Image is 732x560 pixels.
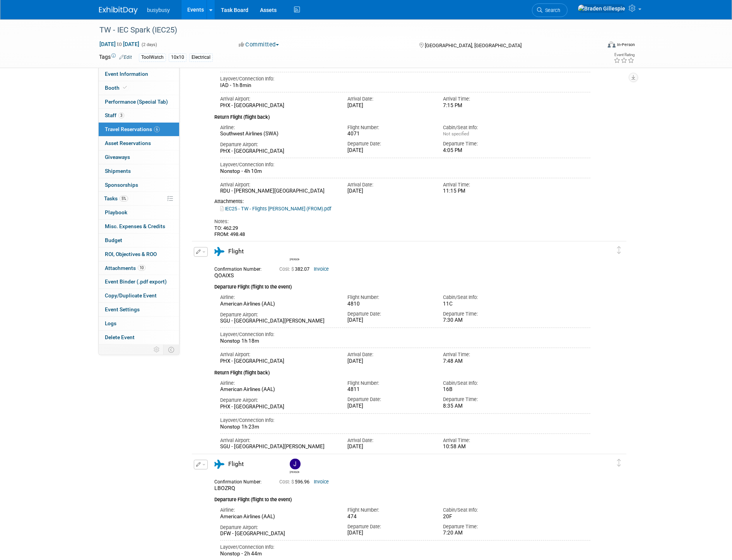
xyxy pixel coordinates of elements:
[105,334,135,340] span: Delete Event
[220,507,336,514] div: Airline:
[105,265,145,271] span: Attachments
[220,161,590,168] div: Layover/Connection Info:
[347,386,431,393] div: 4811
[99,67,179,81] a: Event Information
[279,266,295,272] span: Cost: $
[141,42,157,47] span: (2 days)
[139,53,166,61] div: ToolWatch
[138,265,145,271] span: 10
[443,358,527,365] div: 7:48 AM
[220,358,336,365] div: PHX - [GEOGRAPHIC_DATA]
[105,168,131,174] span: Shipments
[347,358,431,365] div: [DATE]
[617,459,621,467] i: Click and drag to move item
[97,23,589,37] div: TW - IEC Spark (IEC25)
[443,181,527,188] div: Arrival Time:
[105,140,151,146] span: Asset Reservations
[119,55,132,60] a: Edit
[279,479,313,485] span: 596.96
[443,140,527,147] div: Departure Time:
[189,53,213,61] div: Electrical
[220,102,336,109] div: PHX - [GEOGRAPHIC_DATA]
[220,148,336,155] div: PHX - [GEOGRAPHIC_DATA]
[105,85,128,91] span: Booth
[105,126,160,132] span: Travel Reservations
[105,99,168,105] span: Performance (Special Tab)
[214,477,268,485] div: Confirmation Number:
[290,470,299,474] div: Jeff Moyers
[347,396,431,403] div: Departure Date:
[443,380,527,387] div: Cabin/Seat Info:
[314,479,329,485] a: Invoice
[164,345,180,355] td: Toggle Event Tabs
[290,257,299,261] div: Kyle Stokes
[347,507,431,514] div: Flight Number:
[347,311,431,318] div: Departure Date:
[220,96,336,102] div: Arrival Airport:
[105,237,122,243] span: Budget
[220,206,331,212] a: IEC25 - TW - Flights [PERSON_NAME] (FROM).pdf
[220,168,590,175] div: Nonstop - 4h 10m
[443,403,527,410] div: 8:35 AM
[99,123,179,136] a: Travel Reservations6
[105,278,167,285] span: Event Binder (.pdf export)
[443,147,527,154] div: 4:05 PM
[443,317,527,324] div: 7:30 AM
[617,246,621,254] i: Click and drag to move item
[169,53,186,61] div: 10x10
[99,289,179,302] a: Copy/Duplicate Event
[443,514,527,520] div: 20F
[214,279,590,291] div: Departure Flight (flight to the event)
[99,95,179,109] a: Performance (Special Tab)
[347,351,431,358] div: Arrival Date:
[220,417,590,424] div: Layover/Connection Info:
[443,311,527,318] div: Departure Time:
[220,524,336,531] div: Departure Airport:
[220,188,336,195] div: RDU - [PERSON_NAME][GEOGRAPHIC_DATA]
[443,396,527,403] div: Departure Time:
[443,294,527,301] div: Cabin/Seat Info:
[443,301,527,307] div: 11C
[347,444,431,450] div: [DATE]
[443,530,527,536] div: 7:20 AM
[99,81,179,95] a: Booth
[105,320,116,326] span: Logs
[214,492,590,504] div: Departure Flight (flight to the event)
[443,188,527,195] div: 11:15 PM
[220,544,590,551] div: Layover/Connection Info:
[99,53,132,62] td: Tags
[290,459,301,470] img: Jeff Moyers
[147,7,170,13] span: busybusy
[220,331,590,338] div: Layover/Connection Info:
[220,141,336,148] div: Departure Airport:
[617,42,635,48] div: In-Person
[105,154,130,160] span: Giveaways
[347,437,431,444] div: Arrival Date:
[347,96,431,102] div: Arrival Date:
[99,303,179,316] a: Event Settings
[443,96,527,102] div: Arrival Time:
[614,53,635,57] div: Event Rating
[443,124,527,131] div: Cabin/Seat Info:
[578,4,626,13] img: Braden Gillespie
[120,196,128,201] span: 5%
[99,150,179,164] a: Giveaways
[220,318,336,324] div: SGU - [GEOGRAPHIC_DATA][PERSON_NAME]
[288,246,301,261] div: Kyle Stokes
[99,192,179,205] a: Tasks5%
[236,41,282,49] button: Committed
[105,292,157,299] span: Copy/Duplicate Event
[99,164,179,178] a: Shipments
[99,109,179,122] a: Staff3
[347,380,431,387] div: Flight Number:
[99,248,179,261] a: ROI, Objectives & ROO
[347,301,431,307] div: 4810
[220,338,590,345] div: Nonstop 1h 18m
[347,188,431,195] div: [DATE]
[105,306,140,312] span: Event Settings
[347,514,431,520] div: 474
[220,386,336,393] div: American Airlines (AAL)
[99,261,179,275] a: Attachments10
[443,507,527,514] div: Cabin/Seat Info:
[99,206,179,219] a: Playbook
